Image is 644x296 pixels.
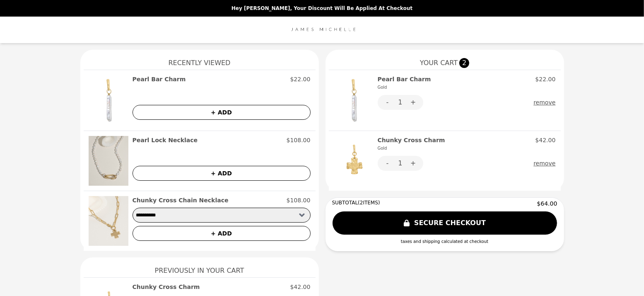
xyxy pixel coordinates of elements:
[133,226,311,241] button: + ADD
[89,196,128,246] img: Chunky Cross Chain Necklace
[133,166,311,181] button: + ADD
[378,144,445,153] div: Gold
[84,257,316,277] h1: Previously In Your Cart
[89,136,128,186] img: Pearl Lock Necklace
[89,75,128,126] img: Pearl Bar Charm
[378,136,445,153] h2: Chunky Cross Charm
[290,75,311,83] p: $22.00
[535,75,556,83] p: $22.00
[5,5,639,12] p: Hey [PERSON_NAME], your discount will be applied at checkout
[398,95,403,110] div: 1
[378,75,431,92] h2: Pearl Bar Charm
[290,283,311,291] p: $42.00
[287,22,357,38] img: Brand Logo
[334,75,374,126] img: Pearl Bar Charm
[398,156,403,171] div: 1
[403,156,423,171] button: +
[459,58,469,68] span: 2
[133,208,311,223] select: Select a product variant
[84,50,316,70] h1: Recently Viewed
[537,199,557,208] span: $64.00
[378,156,398,171] button: -
[133,75,186,83] h2: Pearl Bar Charm
[535,136,556,144] p: $42.00
[533,95,555,110] button: remove
[332,211,557,235] button: SECURE CHECKOUT
[403,95,423,110] button: +
[378,95,398,110] button: -
[332,238,557,245] div: taxes and shipping calculated at checkout
[133,136,198,144] h2: Pearl Lock Necklace
[334,136,374,186] img: Chunky Cross Charm
[287,196,311,204] p: $108.00
[133,196,229,204] h2: Chunky Cross Chain Necklace
[378,83,431,92] div: Gold
[533,156,555,171] button: remove
[287,136,311,144] p: $108.00
[332,200,358,206] span: SUBTOTAL
[420,58,458,68] span: YOUR CART
[133,283,200,291] h2: Chunky Cross Charm
[133,105,311,120] button: + ADD
[358,200,380,206] span: ( 2 ITEMS)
